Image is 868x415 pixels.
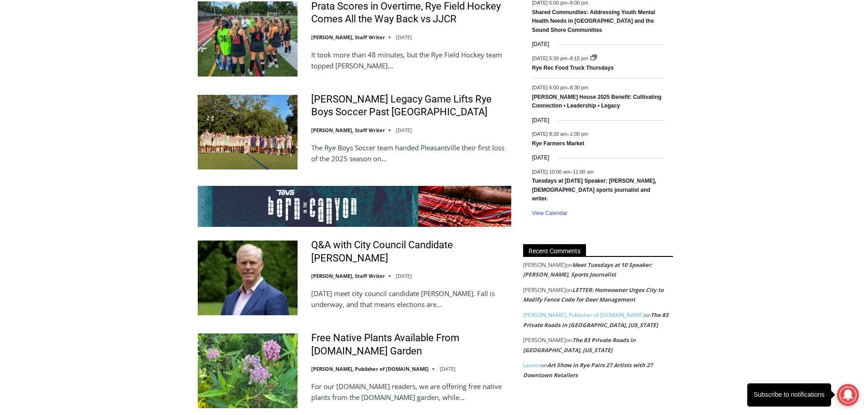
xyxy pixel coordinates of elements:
[311,142,511,164] p: The Rye Boys Soccer team handed Pleasantville their first loss of the 2025 season on…
[311,272,385,279] a: [PERSON_NAME], Staff Writer
[523,361,541,369] a: Lauren
[523,310,673,330] footer: on
[396,34,412,41] time: [DATE]
[311,365,429,372] a: [PERSON_NAME], Publisher of [DOMAIN_NAME]
[532,55,590,61] time: –
[311,332,511,358] a: Free Native Plants Available From [DOMAIN_NAME] Garden
[396,127,412,133] time: [DATE]
[523,261,652,279] a: Meet Tuesdays at 10 Speaker: [PERSON_NAME], Sports Journalist
[523,261,566,269] span: [PERSON_NAME]
[7,92,121,113] h4: [PERSON_NAME] Read Sanctuary Fall Fest: [DATE]
[230,0,431,88] div: "We would have speakers with experience in local journalism speak to us about their experiences a...
[96,77,100,86] div: 3
[396,272,412,279] time: [DATE]
[311,381,511,403] p: For our [DOMAIN_NAME] readers, we are offering free native plants from the [DOMAIN_NAME] garden, ...
[523,336,566,344] span: [PERSON_NAME]
[440,365,456,372] time: [DATE]
[532,178,657,203] a: Tuesdays at [DATE] Speaker: [PERSON_NAME], [DEMOGRAPHIC_DATA] sports journalist and writer.
[523,285,673,305] footer: on
[0,91,136,113] a: [PERSON_NAME] Read Sanctuary Fall Fest: [DATE]
[532,65,614,72] a: Rye Rec Food Truck Thursdays
[107,77,111,86] div: 6
[311,127,385,133] a: [PERSON_NAME], Staff Writer
[198,241,298,315] img: Q&A with City Council Candidate James Ward
[102,77,104,86] div: /
[523,360,673,380] footer: on
[311,239,511,265] a: Q&A with City Council Candidate [PERSON_NAME]
[532,55,567,61] span: [DATE] 5:30 pm
[523,336,636,354] a: The 83 Private Roads in [GEOGRAPHIC_DATA], [US_STATE]
[570,131,588,137] span: 1:00 pm
[198,1,298,76] img: Prata Scores in Overtime, Rye Field Hockey Comes All the Way Back vs JJCR
[238,91,422,111] span: Intern @ [DOMAIN_NAME]
[570,55,588,61] span: 8:15 pm
[532,169,594,174] time: –
[532,85,567,90] span: [DATE] 6:00 pm
[570,85,588,90] span: 8:30 pm
[532,85,588,90] time: –
[523,286,663,304] a: LETTER: Homeowner Urges City to Modify Fence Code for Deer Management
[311,34,385,41] a: [PERSON_NAME], Staff Writer
[532,140,585,148] a: Rye Farmers Market
[532,154,550,162] time: [DATE]
[523,286,566,294] span: [PERSON_NAME]
[754,390,825,400] div: Subscribe to notifications
[523,260,673,280] footer: on
[311,93,511,119] a: [PERSON_NAME] Legacy Game Lifts Rye Boys Soccer Past [GEOGRAPHIC_DATA]
[96,27,130,75] div: Face Painting
[532,169,570,174] span: [DATE] 10:00 am
[523,335,673,355] footer: on
[532,131,588,137] time: –
[311,49,511,71] p: It took more than 48 minutes, but the Rye Field Hockey team topped [PERSON_NAME]…
[532,116,550,125] time: [DATE]
[573,169,594,174] span: 11:00 am
[523,244,586,256] span: Recent Comments
[198,95,298,169] img: Felix Wismer’s Legacy Game Lifts Rye Boys Soccer Past Pleasantville
[523,361,653,379] a: Art Show in Rye Pairs 27 Artists with 27 Downtown Retailers
[523,311,644,319] a: [PERSON_NAME], Publisher of [DOMAIN_NAME]
[198,333,298,408] img: Free Native Plants Available From MyRye.com Garden
[523,311,668,329] a: The 83 Private Roads in [GEOGRAPHIC_DATA], [US_STATE]
[311,288,511,310] p: [DATE] meet city council candidate [PERSON_NAME]. Fall is underway, and that means elections are…
[532,40,550,49] time: [DATE]
[219,88,442,113] a: Intern @ [DOMAIN_NAME]
[532,94,662,110] a: [PERSON_NAME] House 2025 Benefit: Cultivating Connection • Leadership • Legacy
[532,9,655,34] a: Shared Communities: Addressing Youth Mental Health Needs in [GEOGRAPHIC_DATA] and the Sound Shore...
[532,131,567,137] span: [DATE] 8:30 am
[532,210,568,217] a: View Calendar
